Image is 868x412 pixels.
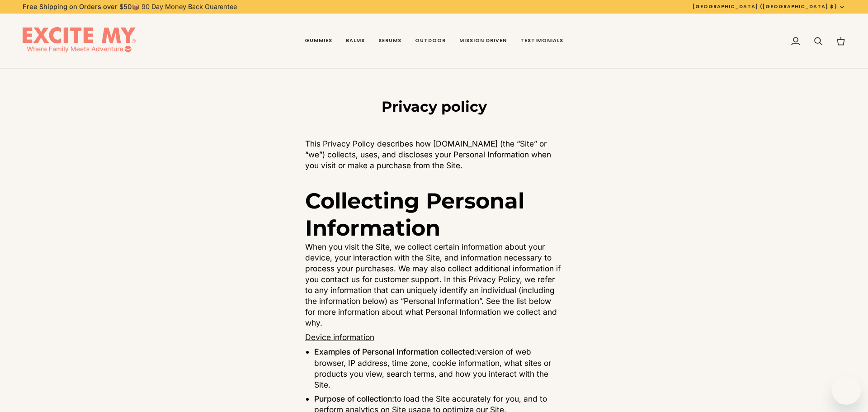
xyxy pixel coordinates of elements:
[305,332,374,342] u: Device information
[305,187,563,242] h1: Collecting Personal Information
[339,14,372,69] a: Balms
[408,14,453,69] a: Outdoor
[23,2,237,12] p: 📦 90 Day Money Back Guarentee
[314,346,563,390] li: version of web browser, IP address, time zone, cookie information, what sites or products you vie...
[305,37,332,44] span: Gummies
[514,14,570,69] a: Testimonials
[305,242,563,329] p: When you visit the Site, we collect certain information about your device, your interaction with ...
[305,138,563,171] p: This Privacy Policy describes how [DOMAIN_NAME] (the “Site” or “we”) collects, uses, and disclose...
[23,3,132,10] strong: Free Shipping on Orders over $50
[298,14,339,69] a: Gummies
[453,14,514,69] a: Mission Driven
[305,98,563,116] h1: Privacy policy
[372,14,408,69] a: Serums
[346,37,365,44] span: Balms
[832,376,861,405] iframe: Button to launch messaging window
[378,37,401,44] span: Serums
[23,27,136,55] img: EXCITE MY®
[459,37,507,44] span: Mission Driven
[314,394,394,403] strong: Purpose of collection:
[415,37,446,44] span: Outdoor
[686,3,852,10] button: [GEOGRAPHIC_DATA] ([GEOGRAPHIC_DATA] $)
[520,37,563,44] span: Testimonials
[314,347,477,356] strong: Examples of Personal Information collected:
